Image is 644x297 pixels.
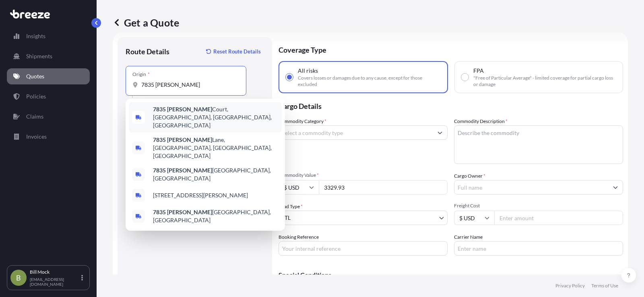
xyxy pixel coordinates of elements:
[454,233,483,241] label: Carrier Name
[555,283,585,289] p: Privacy Policy
[141,81,236,89] input: Origin
[132,71,150,78] div: Origin
[473,67,484,75] span: FPA
[26,32,45,40] p: Insights
[153,209,212,215] b: 7835 [PERSON_NAME]
[454,203,623,209] span: Freight Cost
[433,125,447,140] button: Show suggestions
[213,47,261,55] p: Reset Route Details
[279,241,448,256] input: Your internal reference
[473,75,616,88] span: "Free of Particular Average" - limited coverage for partial cargo loss or damage
[282,214,291,222] span: LTL
[279,172,448,178] span: Commodity Value
[494,211,623,225] input: Enter amount
[26,52,52,60] p: Shipments
[126,99,285,231] div: Show suggestions
[26,72,44,80] p: Quotes
[279,125,433,140] input: Select a commodity type
[26,92,46,100] p: Policies
[279,117,326,125] label: Commodity Category
[279,203,303,211] span: Load Type
[153,136,279,160] span: Lane, [GEOGRAPHIC_DATA], [GEOGRAPHIC_DATA], [GEOGRAPHIC_DATA]
[126,47,169,56] p: Route Details
[279,37,623,61] p: Coverage Type
[279,233,319,241] label: Booking Reference
[153,105,279,129] span: Court, [GEOGRAPHIC_DATA], [GEOGRAPHIC_DATA], [GEOGRAPHIC_DATA]
[153,106,212,113] b: 7835 [PERSON_NAME]
[113,16,179,29] p: Get a Quote
[26,113,43,121] p: Claims
[454,172,485,180] label: Cargo Owner
[16,274,21,282] span: B
[26,133,47,141] p: Invoices
[153,167,212,174] b: 7835 [PERSON_NAME]
[279,272,623,278] p: Special Conditions
[30,269,80,275] p: Bill Mock
[30,277,80,287] p: [EMAIL_ADDRESS][DOMAIN_NAME]
[454,180,608,195] input: Full name
[319,180,448,195] input: Type amount
[608,180,623,195] button: Show suggestions
[454,117,508,125] label: Commodity Description
[153,136,212,143] b: 7835 [PERSON_NAME]
[298,67,318,75] span: All risks
[591,283,618,289] p: Terms of Use
[298,75,441,88] span: Covers losses or damages due to any cause, except for those excluded
[153,166,279,182] span: [GEOGRAPHIC_DATA], [GEOGRAPHIC_DATA]
[279,93,623,117] p: Cargo Details
[153,191,248,199] span: [STREET_ADDRESS][PERSON_NAME]
[153,208,279,224] span: [GEOGRAPHIC_DATA], [GEOGRAPHIC_DATA]
[454,241,623,256] input: Enter name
